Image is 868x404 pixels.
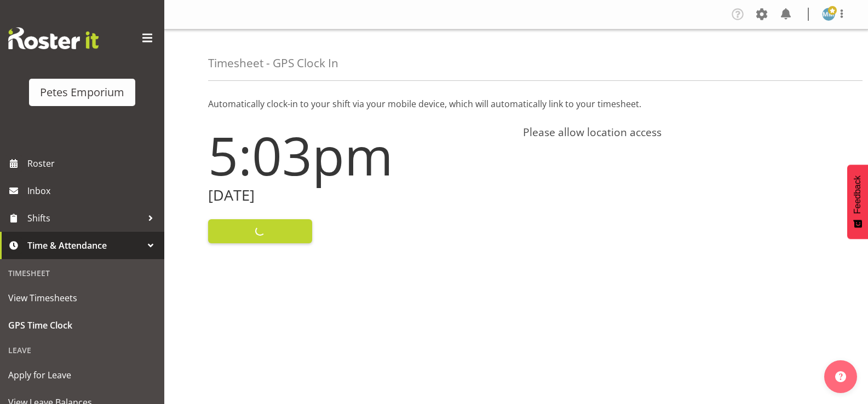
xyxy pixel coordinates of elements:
[208,97,824,110] p: Automatically clock-in to your shift via your mobile device, which will automatically link to you...
[3,262,162,284] div: Timesheet
[3,361,162,389] a: Apply for Leave
[3,312,162,339] a: GPS Time Clock
[208,126,510,185] h1: 5:03pm
[208,187,510,204] h2: [DATE]
[8,367,156,383] span: Apply for Leave
[27,183,159,199] span: Inbox
[208,57,338,69] h4: Timesheet - GPS Clock In
[27,237,142,254] span: Time & Attendance
[853,175,863,214] span: Feedback
[835,371,846,382] img: help-xxl-2.png
[3,284,162,312] a: View Timesheets
[523,126,825,139] h4: Please allow location access
[8,290,156,306] span: View Timesheets
[8,27,99,49] img: Rosterit website logo
[847,165,868,239] button: Feedback - Show survey
[27,155,159,172] span: Roster
[40,84,124,101] div: Petes Emporium
[3,339,162,361] div: Leave
[27,210,142,226] span: Shifts
[822,8,835,21] img: mandy-mosley3858.jpg
[8,317,156,333] span: GPS Time Clock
